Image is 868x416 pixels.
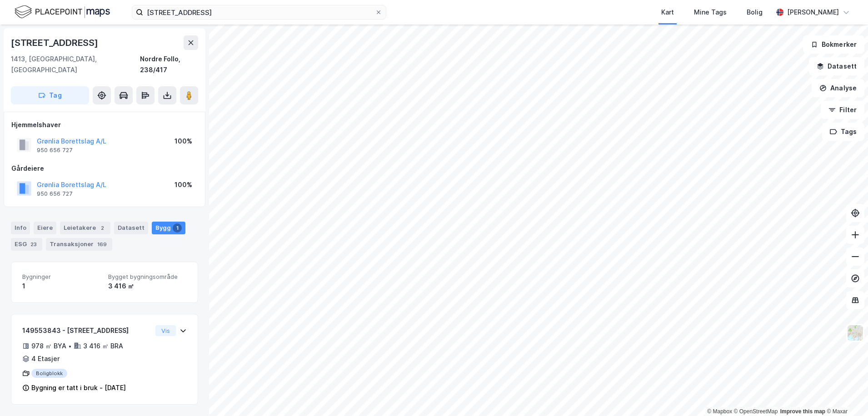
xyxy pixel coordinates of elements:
div: 950 656 727 [37,147,73,154]
button: Filter [821,101,864,119]
img: Z [847,324,864,342]
div: 100% [175,179,192,190]
div: Bygg [152,222,185,234]
button: Tags [822,123,864,141]
div: Transaksjoner [46,238,112,251]
button: Analyse [812,79,864,97]
div: 3 416 ㎡ [108,281,187,292]
div: • [68,342,72,350]
div: 100% [175,136,192,147]
div: [PERSON_NAME] [787,7,839,18]
img: logo.f888ab2527a4732fd821a326f86c7f29.svg [15,4,110,20]
button: Datasett [809,57,864,75]
button: Vis [155,325,176,336]
div: 978 ㎡ BYA [31,341,66,352]
a: Mapbox [707,408,732,415]
div: 2 [98,223,107,233]
div: 1 [22,281,101,292]
div: Gårdeiere [11,163,198,174]
div: 169 [95,240,109,249]
div: Hjemmelshaver [11,119,198,130]
span: Bygninger [22,273,101,281]
div: Eiere [34,222,56,234]
div: ESG [11,238,42,251]
div: Info [11,222,30,234]
span: Bygget bygningsområde [108,273,187,281]
div: 950 656 727 [37,190,73,198]
button: Tag [11,86,89,104]
div: Leietakere [60,222,110,234]
button: Bokmerker [803,35,864,54]
div: 3 416 ㎡ BRA [83,341,123,352]
div: Bygning er tatt i bruk - [DATE] [31,382,126,393]
a: OpenStreetMap [734,408,778,415]
input: Søk på adresse, matrikkel, gårdeiere, leietakere eller personer [143,5,375,19]
div: 1413, [GEOGRAPHIC_DATA], [GEOGRAPHIC_DATA] [11,54,140,75]
a: Improve this map [780,408,825,415]
div: 1 [173,223,182,233]
div: [STREET_ADDRESS] [11,35,100,50]
div: Bolig [747,7,763,18]
div: Nordre Follo, 238/417 [140,54,198,75]
iframe: Chat Widget [823,372,868,416]
div: 149553843 - [STREET_ADDRESS] [22,325,152,336]
div: Datasett [114,222,148,234]
div: 23 [29,240,39,249]
div: Kart [661,7,674,18]
div: Mine Tags [694,7,727,18]
div: 4 Etasjer [31,353,60,364]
